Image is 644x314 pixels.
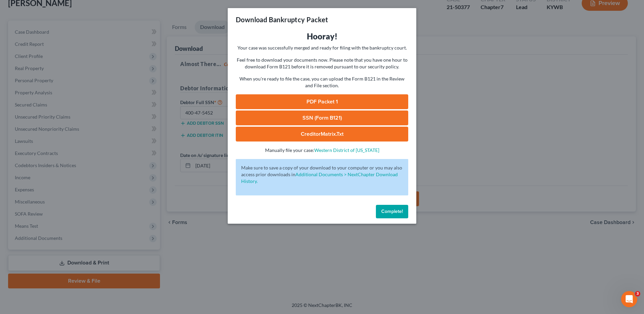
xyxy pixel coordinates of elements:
[376,205,408,218] button: Complete!
[236,31,408,42] h3: Hooray!
[236,111,408,125] a: SSN (Form B121)
[236,147,408,154] p: Manually file your case:
[621,291,637,307] iframe: Intercom live chat
[241,164,403,185] p: Make sure to save a copy of your download to your computer or you may also access prior downloads in
[236,94,408,109] a: PDF Packet 1
[241,171,398,184] a: Additional Documents > NextChapter Download History.
[635,291,640,296] span: 3
[381,209,403,214] span: Complete!
[236,15,328,24] h3: Download Bankruptcy Packet
[236,44,408,51] p: Your case was successfully merged and ready for filing with the bankruptcy court.
[236,57,408,70] p: Feel free to download your documents now. Please note that you have one hour to download Form B12...
[314,147,379,153] a: Western District of [US_STATE]
[236,127,408,142] a: CreditorMatrix.txt
[236,75,408,89] p: When you're ready to file the case, you can upload the Form B121 in the Review and File section.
